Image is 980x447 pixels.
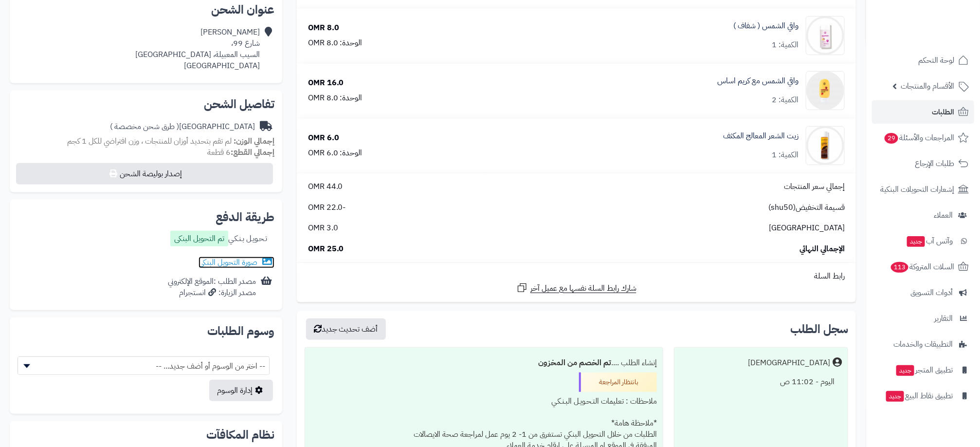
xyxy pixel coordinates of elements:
a: إشعارات التحويلات البنكية [872,178,974,201]
span: الطلبات [932,105,954,119]
div: بانتظار المراجعة [579,372,657,392]
div: 6.0 OMR [308,132,339,144]
span: قسيمة التخفيض(shu50) [768,202,845,213]
img: 1756583016-sun%20block%20whiting-01-90x90.png [806,71,844,110]
span: إجمالي سعر المنتجات [784,181,845,192]
a: السلات المتروكة113 [872,255,974,279]
span: 113 [891,262,908,273]
a: واقي الشمس ( شفاف ) [733,20,799,32]
a: المراجعات والأسئلة29 [872,126,974,149]
a: تطبيق نقاط البيعجديد [872,384,974,408]
h3: سجل الطلب [790,323,848,335]
span: أدوات التسويق [910,286,953,299]
img: 1739580300-cm5169jxs0mpc01klg4yt5kpz_HAIR_OIL-05-90x90.jpg [806,126,844,165]
a: واقي الشمس مع كريم اساس [717,75,799,87]
div: مصدر الزيارة: انستجرام [168,287,256,298]
div: تـحـويـل بـنـكـي [170,231,267,249]
span: جديد [886,391,904,402]
a: إدارة الوسوم [209,380,273,401]
div: الكمية: 1 [772,149,799,161]
span: إشعارات التحويلات البنكية [880,183,954,196]
b: تم الخصم من المخزون [538,357,611,369]
h2: عنوان الشحن [18,4,274,16]
div: 16.0 OMR [308,77,344,89]
div: رابط السلة [301,271,852,282]
img: 1739579186-cm5165zzs0mp801kl7w679zi8_sunscreen_3-90x90.jpg [806,16,844,55]
div: [DEMOGRAPHIC_DATA] [748,357,830,369]
span: شارك رابط السلة نفسها مع عميل آخر [530,283,636,294]
div: [PERSON_NAME] شارع 99، السيب المعبيلة، [GEOGRAPHIC_DATA] [GEOGRAPHIC_DATA] [135,27,260,71]
span: الإجمالي النهائي [799,243,845,255]
h2: وسوم الطلبات [18,325,274,337]
div: اليوم - 11:02 ص [680,372,842,391]
span: 29 [885,133,898,144]
span: جديد [907,236,925,247]
span: 25.0 OMR [308,243,344,255]
h2: طريقة الدفع [216,211,274,223]
h2: تفاصيل الشحن [18,98,274,110]
span: المراجعات والأسئلة [884,131,954,145]
span: -- اختر من الوسوم أو أضف جديد... -- [18,357,269,375]
a: التطبيقات والخدمات [872,333,974,356]
div: الوحدة: 8.0 OMR [308,37,363,49]
strong: إجمالي الوزن: [234,135,274,147]
span: -22.0 OMR [308,202,346,213]
div: الوحدة: 8.0 OMR [308,93,363,104]
small: 6 قطعة [207,147,274,158]
button: إصدار بوليصة الشحن [16,163,273,185]
span: 3.0 OMR [308,223,338,234]
span: -- اختر من الوسوم أو أضف جديد... -- [18,356,270,375]
a: صورة التحويل البنكى [199,257,274,268]
a: أدوات التسويق [872,281,974,304]
a: وآتس آبجديد [872,229,974,253]
div: الوحدة: 6.0 OMR [308,148,363,159]
span: وآتس آب [906,234,953,248]
span: السلات المتروكة [890,260,954,274]
a: الطلبات [872,100,974,124]
a: العملاء [872,204,974,227]
div: مصدر الطلب :الموقع الإلكتروني [168,276,256,298]
a: زيت الشعر المعالج المكثف [723,130,799,142]
a: طلبات الإرجاع [872,152,974,175]
div: الكمية: 2 [772,94,799,106]
div: 8.0 OMR [308,22,339,34]
label: تم التحويل البنكى [170,231,228,246]
div: [GEOGRAPHIC_DATA] [110,121,255,132]
span: [GEOGRAPHIC_DATA] [769,223,845,234]
a: التقارير [872,307,974,330]
span: ( طرق شحن مخصصة ) [110,121,179,132]
span: تطبيق نقاط البيع [885,389,953,403]
a: شارك رابط السلة نفسها مع عميل آخر [516,282,636,294]
strong: إجمالي القطع: [231,147,274,158]
span: العملاء [934,208,953,222]
span: لم تقم بتحديد أوزان للمنتجات ، وزن افتراضي للكل 1 كجم [67,135,232,147]
span: طلبات الإرجاع [915,157,954,170]
span: 44.0 OMR [308,181,343,192]
a: لوحة التحكم [872,49,974,72]
span: لوحة التحكم [918,54,954,67]
span: الأقسام والمنتجات [901,79,954,93]
span: تطبيق المتجر [895,363,953,377]
div: الكمية: 1 [772,39,799,51]
button: أضف تحديث جديد [306,318,386,340]
span: التقارير [934,312,953,325]
a: تطبيق المتجرجديد [872,358,974,382]
span: جديد [896,365,914,376]
div: إنشاء الطلب .... [311,354,657,372]
span: التطبيقات والخدمات [893,337,953,351]
h2: نظام المكافآت [18,429,274,441]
